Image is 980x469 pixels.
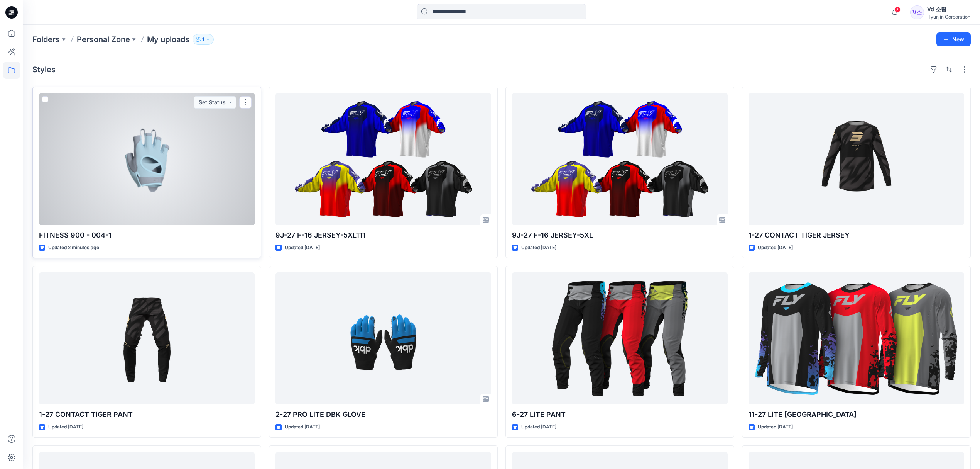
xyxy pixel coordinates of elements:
[39,409,255,420] p: 1-27 CONTACT TIGER PANT
[936,32,971,46] button: New
[521,423,556,431] p: Updated [DATE]
[927,14,970,20] div: Hyunjin Corporation
[910,5,924,19] div: V소
[749,409,964,420] p: 11-27 LITE [GEOGRAPHIC_DATA]
[512,230,728,241] p: 9J-27 F-16 JERSEY-5XL
[147,34,189,45] p: My uploads
[512,409,728,420] p: 6-27 LITE PANT
[39,272,255,404] a: 1-27 CONTACT TIGER PANT
[749,272,964,404] a: 11-27 LITE JERSEY
[39,230,255,241] p: FITNESS 900 - 004-1
[749,230,964,241] p: 1-27 CONTACT TIGER JERSEY
[275,230,491,241] p: 9J-27 F-16 JERSEY-5XL111
[48,244,99,252] p: Updated 2 minutes ago
[749,93,964,225] a: 1-27 CONTACT TIGER JERSEY
[275,272,491,404] a: 2-27 PRO LITE DBK GLOVE
[512,93,728,225] a: 9J-27 F-16 JERSEY-5XL
[32,34,60,45] a: Folders
[894,7,901,13] span: 7
[512,272,728,404] a: 6-27 LITE PANT
[77,34,130,45] a: Personal Zone
[758,244,793,252] p: Updated [DATE]
[275,409,491,420] p: 2-27 PRO LITE DBK GLOVE
[758,423,793,431] p: Updated [DATE]
[202,35,204,44] p: 1
[39,93,255,225] a: FITNESS 900 - 004-1
[32,65,56,74] h4: Styles
[285,423,320,431] p: Updated [DATE]
[193,34,214,45] button: 1
[285,244,320,252] p: Updated [DATE]
[521,244,556,252] p: Updated [DATE]
[275,93,491,225] a: 9J-27 F-16 JERSEY-5XL111
[927,5,970,14] div: Vd 소팀
[48,423,83,431] p: Updated [DATE]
